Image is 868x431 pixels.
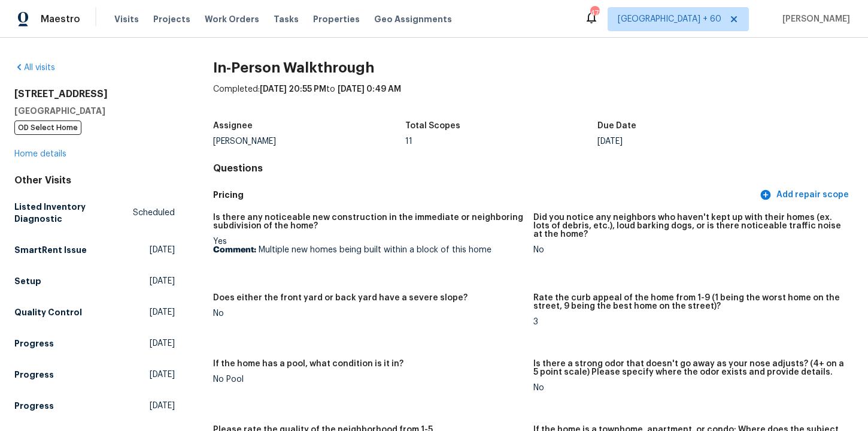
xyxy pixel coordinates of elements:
div: Other Visits [14,174,175,186]
a: SmartRent Issue[DATE] [14,239,175,261]
h5: Progress [14,369,54,381]
h4: Questions [213,162,854,174]
span: [DATE] [150,400,175,412]
h5: Total Scopes [405,122,460,130]
h5: Due Date [597,122,636,130]
span: Add repair scope [762,188,849,203]
h5: SmartRent Issue [14,244,87,256]
h2: In-Person Walkthrough [213,62,854,74]
span: [DATE] [150,306,175,318]
span: Tasks [274,15,299,23]
a: All visits [14,64,55,72]
h5: Progress [14,337,54,349]
h5: [GEOGRAPHIC_DATA] [14,105,175,117]
div: 473 [590,7,599,19]
h5: Quality Control [14,306,82,318]
div: No [213,309,524,318]
span: [PERSON_NAME] [778,13,850,25]
div: 3 [533,318,844,326]
span: Maestro [41,13,80,25]
h5: Listed Inventory Diagnostic [14,201,133,225]
h5: Did you notice any neighbors who haven't kept up with their homes (ex. lots of debris, etc.), lou... [533,213,844,239]
a: Home details [14,150,66,158]
div: Yes [213,237,524,254]
h5: Is there a strong odor that doesn't go away as your nose adjusts? (4+ on a 5 point scale) Please ... [533,360,844,376]
h5: Pricing [213,189,757,201]
div: [DATE] [597,137,790,146]
b: Comment: [213,246,256,254]
span: [DATE] [150,244,175,256]
div: 11 [405,137,597,146]
a: Listed Inventory DiagnosticScheduled [14,196,175,230]
p: Multiple new homes being built within a block of this home [213,246,524,254]
span: [GEOGRAPHIC_DATA] + 60 [618,13,721,25]
span: Scheduled [133,207,175,219]
h5: Setup [14,275,41,287]
a: Progress[DATE] [14,333,175,354]
h5: Rate the curb appeal of the home from 1-9 (1 being the worst home on the street, 9 being the best... [533,294,844,311]
span: Projects [153,13,190,25]
span: Work Orders [205,13,259,25]
h2: [STREET_ADDRESS] [14,88,175,100]
span: Geo Assignments [374,13,452,25]
h5: Progress [14,400,54,412]
button: Add repair scope [757,184,854,206]
span: Properties [313,13,360,25]
h5: Is there any noticeable new construction in the immediate or neighboring subdivision of the home? [213,213,524,230]
a: Setup[DATE] [14,270,175,292]
a: Quality Control[DATE] [14,302,175,323]
h5: If the home has a pool, what condition is it in? [213,360,403,368]
span: [DATE] 0:49 AM [338,85,401,94]
h5: Does either the front yard or back yard have a severe slope? [213,294,468,302]
div: No [533,384,844,392]
div: [PERSON_NAME] [213,137,405,146]
a: Progress[DATE] [14,364,175,385]
h5: Assignee [213,122,253,130]
div: No Pool [213,375,524,384]
div: Completed: to [213,83,854,114]
span: [DATE] [150,369,175,381]
div: No [533,246,844,254]
a: Progress[DATE] [14,395,175,417]
span: [DATE] [150,337,175,349]
span: Visits [114,13,139,25]
span: [DATE] 20:55 PM [260,85,326,94]
span: [DATE] [150,275,175,287]
span: OD Select Home [14,120,81,135]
